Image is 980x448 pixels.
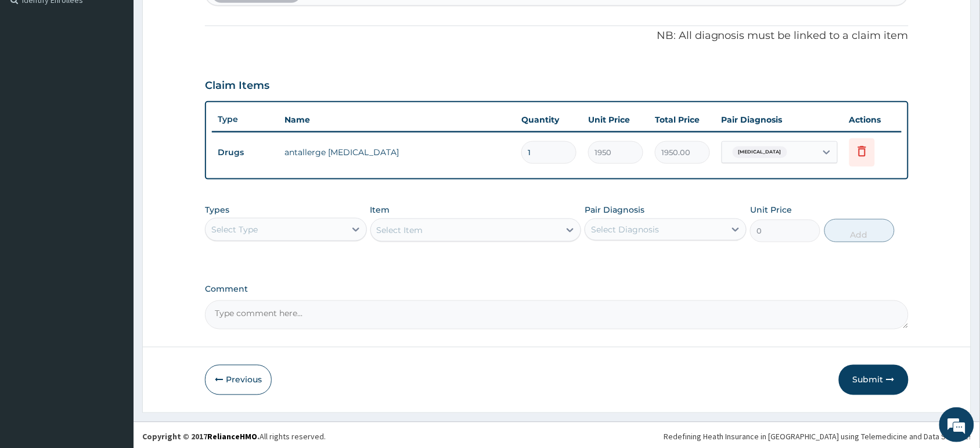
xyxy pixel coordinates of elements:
[516,108,582,131] th: Quantity
[370,204,390,216] label: Item
[664,431,971,443] div: Redefining Heath Insurance in [GEOGRAPHIC_DATA] using Telemedicine and Data Science!
[824,219,895,242] button: Add
[60,65,195,80] div: Chat with us now
[205,28,909,44] p: NB: All diagnosis must be linked to a claim item
[844,108,902,131] th: Actions
[279,141,516,164] td: antallerge [MEDICAL_DATA]
[212,109,279,130] th: Type
[716,108,844,131] th: Pair Diagnosis
[205,365,272,395] button: Previous
[21,58,47,87] img: d_794563401_company_1708531726252_794563401
[211,224,258,235] div: Select Type
[649,108,716,131] th: Total Price
[212,142,279,163] td: Drugs
[839,365,909,395] button: Submit
[733,146,787,158] span: [MEDICAL_DATA]
[207,432,257,442] a: RelianceHMO
[750,204,792,216] label: Unit Price
[142,432,260,442] strong: Copyright © 2017 .
[582,108,649,131] th: Unit Price
[585,204,644,216] label: Pair Diagnosis
[205,80,269,92] h3: Claim Items
[6,317,221,358] textarea: Type your message and hit 'Enter'
[67,146,160,264] span: We're online!
[591,224,659,235] div: Select Diagnosis
[205,284,909,294] label: Comment
[205,205,229,215] label: Types
[190,6,218,34] div: Minimize live chat window
[279,108,516,131] th: Name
